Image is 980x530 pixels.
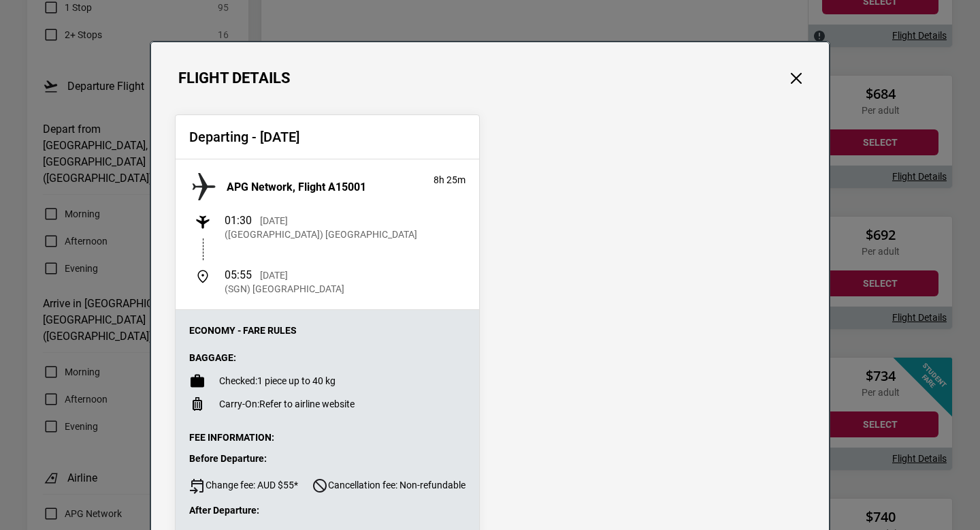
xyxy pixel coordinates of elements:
strong: Fee Information: [189,432,274,443]
p: Economy - Fare Rules [189,324,465,337]
p: 8h 25m [434,173,465,187]
p: Refer to airline website [219,397,355,411]
button: Close [787,69,805,87]
p: ([GEOGRAPHIC_DATA]) [GEOGRAPHIC_DATA] [225,228,417,241]
p: 1 piece up to 40 kg [219,374,336,388]
span: 01:30 [225,214,252,227]
span: Carry-On: [219,399,259,409]
span: Change fee: AUD $55* [189,478,298,494]
strong: After Departure: [189,505,259,516]
h2: Departing - [DATE] [189,129,465,145]
p: (SGN) [GEOGRAPHIC_DATA] [225,282,344,296]
p: [DATE] [260,214,288,228]
h3: APG Network, Flight A15001 [227,181,366,193]
img: APG Network [189,173,216,200]
h1: Flight Details [178,69,291,87]
span: Cancellation fee: Non-refundable [312,478,465,494]
span: Checked: [219,375,257,386]
span: 05:55 [225,268,252,281]
strong: Baggage: [189,352,236,363]
p: [DATE] [260,268,288,282]
strong: Before Departure: [189,453,267,464]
